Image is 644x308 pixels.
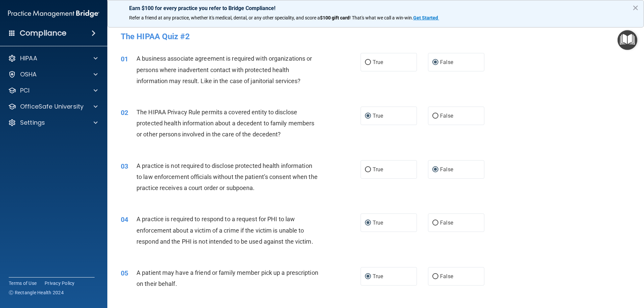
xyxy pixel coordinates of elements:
[365,274,371,279] input: True
[20,70,37,78] p: OSHA
[373,273,383,280] span: True
[137,109,314,138] span: The HIPAA Privacy Rule permits a covered entity to disclose protected health information about a ...
[350,15,413,20] span: ! That's what we call a win-win.
[8,103,98,111] a: OfficeSafe University
[129,15,320,20] span: Refer a friend at any practice, whether it's medical, dental, or any other speciality, and score a
[137,55,312,84] span: A business associate agreement is required with organizations or persons where inadvertent contac...
[432,274,438,279] input: False
[20,28,66,38] h4: Compliance
[121,32,631,41] h4: The HIPAA Quiz #2
[137,215,313,245] span: A practice is required to respond to a request for PHI to law enforcement about a victim of a cri...
[8,54,98,62] a: HIPAA
[45,280,75,287] a: Privacy Policy
[9,280,37,287] a: Terms of Use
[9,289,64,296] span: Ⓒ Rectangle Health 2024
[121,215,128,224] span: 04
[432,167,438,172] input: False
[365,221,371,226] input: True
[8,119,98,127] a: Settings
[440,166,453,173] span: False
[440,220,453,226] span: False
[618,30,637,50] button: Open Resource Center
[20,54,37,62] p: HIPAA
[20,119,45,127] p: Settings
[373,220,383,226] span: True
[432,114,438,119] input: False
[413,15,438,20] strong: Get Started
[8,70,98,78] a: OSHA
[121,109,128,117] span: 02
[365,60,371,65] input: True
[8,86,98,95] a: PCI
[137,162,318,191] span: A practice is not required to disclose protected health information to law enforcement officials ...
[632,2,639,13] button: Close
[365,167,371,172] input: True
[365,114,371,119] input: True
[373,59,383,65] span: True
[20,103,84,111] p: OfficeSafe University
[440,113,453,119] span: False
[129,5,622,11] p: Earn $100 for every practice you refer to Bridge Compliance!
[440,273,453,280] span: False
[20,86,30,95] p: PCI
[432,221,438,226] input: False
[440,59,453,65] span: False
[137,269,318,287] span: A patient may have a friend or family member pick up a prescription on their behalf.
[121,269,128,277] span: 05
[373,113,383,119] span: True
[373,166,383,173] span: True
[121,55,128,63] span: 01
[121,162,128,170] span: 03
[413,15,439,20] a: Get Started
[8,7,99,20] img: PMB logo
[432,60,438,65] input: False
[320,15,350,20] strong: $100 gift card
